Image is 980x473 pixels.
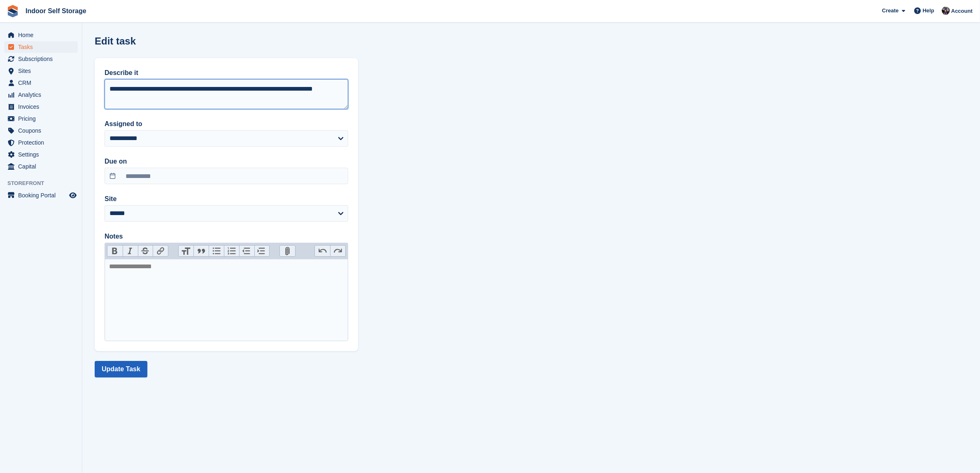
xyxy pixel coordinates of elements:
[239,246,254,256] button: Decrease Level
[18,113,68,124] span: Pricing
[882,7,899,15] span: Create
[105,194,348,204] label: Site
[4,101,78,112] a: menu
[280,246,295,256] button: Attach Files
[107,246,123,256] button: Bold
[193,246,209,256] button: Quote
[4,89,78,101] a: menu
[951,7,973,15] span: Account
[18,149,68,160] span: Settings
[18,137,68,148] span: Protection
[18,161,68,172] span: Capital
[4,149,78,160] a: menu
[18,29,68,41] span: Home
[4,113,78,124] a: menu
[18,190,68,201] span: Booking Portal
[153,246,168,256] button: Link
[4,29,78,41] a: menu
[18,125,68,136] span: Coupons
[105,157,348,166] label: Due on
[7,179,82,187] span: Storefront
[7,5,19,17] img: stora-icon-8386f47178a22dfd0bd8f6a31ec36ba5ce8667c1dd55bd0f319d3a0aa187defe.svg
[4,137,78,148] a: menu
[315,246,330,256] button: Undo
[105,119,348,129] label: Assigned to
[18,101,68,112] span: Invoices
[105,68,348,78] label: Describe it
[4,125,78,136] a: menu
[95,361,147,377] button: Update Task
[18,41,68,53] span: Tasks
[18,89,68,101] span: Analytics
[18,65,68,77] span: Sites
[18,77,68,89] span: CRM
[68,190,78,200] a: Preview store
[179,246,194,256] button: Heading
[4,77,78,89] a: menu
[4,41,78,53] a: menu
[95,35,136,47] h1: Edit task
[224,246,239,256] button: Numbers
[330,246,345,256] button: Redo
[123,246,138,256] button: Italic
[4,161,78,172] a: menu
[254,246,270,256] button: Increase Level
[4,65,78,77] a: menu
[4,190,78,201] a: menu
[209,246,224,256] button: Bullets
[923,7,934,15] span: Help
[22,4,90,18] a: Indoor Self Storage
[18,53,68,65] span: Subscriptions
[942,7,950,15] img: Sandra Pomeroy
[4,53,78,65] a: menu
[138,246,153,256] button: Strikethrough
[105,232,348,241] label: Notes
